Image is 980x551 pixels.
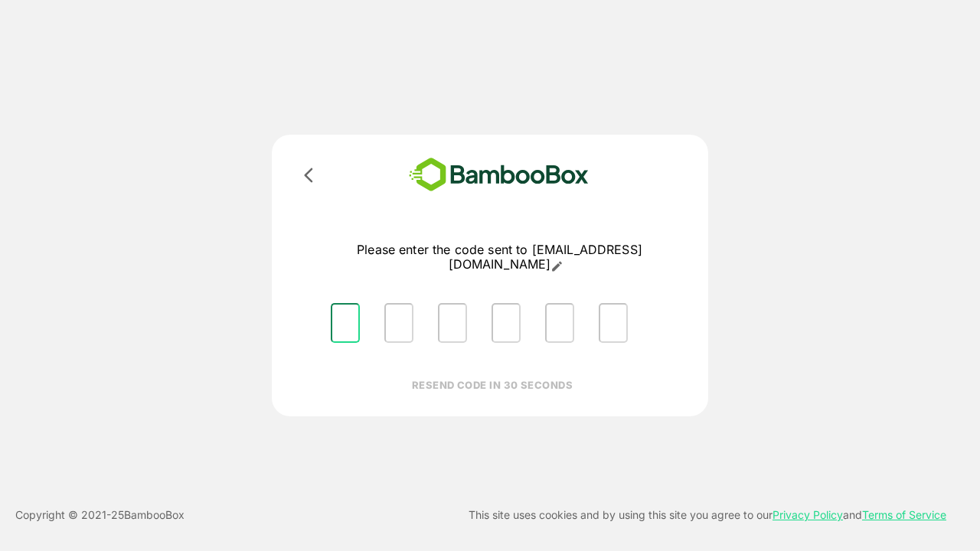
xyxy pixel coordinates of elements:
input: Please enter OTP character 2 [384,303,413,343]
input: Please enter OTP character 4 [492,303,521,343]
p: Please enter the code sent to [EMAIL_ADDRESS][DOMAIN_NAME] [318,243,681,272]
img: bamboobox [387,153,611,197]
input: Please enter OTP character 6 [599,303,628,343]
a: Privacy Policy [773,508,843,521]
a: Terms of Service [862,508,946,521]
input: Please enter OTP character 3 [438,303,467,343]
input: Please enter OTP character 5 [545,303,574,343]
p: This site uses cookies and by using this site you agree to our and [469,506,946,524]
p: Copyright © 2021- 25 BambooBox [15,506,185,524]
input: Please enter OTP character 1 [331,303,360,343]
